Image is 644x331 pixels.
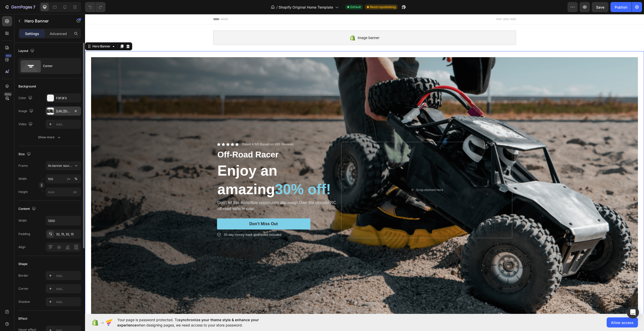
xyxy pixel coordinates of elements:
[279,5,333,10] span: Shopify Original Home Template
[18,262,28,266] div: Shape
[50,31,67,36] p: Advanced
[18,286,29,291] div: Corner
[190,167,246,183] span: 30% off!
[273,21,294,27] span: Image banner
[610,2,632,12] button: Publish
[331,174,358,178] div: Drop element here
[18,84,36,89] div: Background
[4,92,12,96] div: Beta
[18,108,34,115] div: Image
[18,245,25,249] div: Align
[139,218,196,223] p: 30-day money-back guarantee included
[18,273,28,278] div: Border
[596,5,604,9] span: Save
[276,5,278,10] span: /
[18,163,28,168] label: Frame
[18,232,30,236] div: Padding
[56,96,80,101] div: F3F3F3
[38,135,62,140] div: Show more
[18,190,28,194] label: Height
[627,306,639,318] div: Open Intercom Messenger
[18,48,35,54] div: Layout
[73,176,79,182] button: px
[592,2,608,12] button: Save
[25,31,39,36] p: Settings
[611,320,634,325] span: Allow access
[18,300,30,304] div: Shadow
[18,133,81,142] button: Show more
[615,5,627,10] div: Publish
[6,43,553,308] div: Background Image
[132,204,225,216] button: Don’t Miss Out
[18,177,27,181] label: Width
[18,121,34,128] div: Video
[157,128,209,133] p: Rated 4.5/5 Based on 895 Reviews
[18,206,37,212] div: Content
[73,190,77,194] span: px
[18,151,32,158] div: Size
[117,317,279,328] span: Your page is password protected. To when designing pages, we need access to your store password.
[56,287,80,291] div: Add...
[56,122,80,127] div: Add...
[33,4,35,10] p: 7
[56,274,80,278] div: Add...
[132,186,254,198] p: Don't let this incredible opportunity slip away! Own the ultimate RC off-road vehicle now!
[56,300,80,304] div: Add...
[350,5,361,9] span: Default
[48,163,73,168] span: As banner source
[66,176,72,182] button: %
[24,18,67,24] p: Hero Banner
[56,109,71,114] div: [URL][DOMAIN_NAME]
[132,135,254,146] p: Off-Road Racer
[607,317,638,327] button: Allow access
[43,60,74,72] div: Center
[18,95,33,102] div: Color
[56,232,80,237] div: 32, 15, 32, 15
[67,177,71,181] div: px
[46,187,81,196] input: px
[132,147,254,185] h2: Enjoy an amazing
[74,177,77,181] div: %
[85,14,644,314] iframe: Design area
[18,218,27,223] div: Width
[85,2,105,12] div: Undo/Redo
[6,30,26,35] div: Hero Banner
[46,174,81,183] input: px%
[46,161,81,170] button: As banner source
[5,54,12,58] div: 450
[370,5,396,9] span: Need republishing
[18,316,27,321] div: Effect
[164,207,193,213] div: Don’t Miss Out
[46,216,81,225] input: Auto
[117,318,259,327] span: synchronize your theme style & enhance your experience
[2,2,38,12] button: 7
